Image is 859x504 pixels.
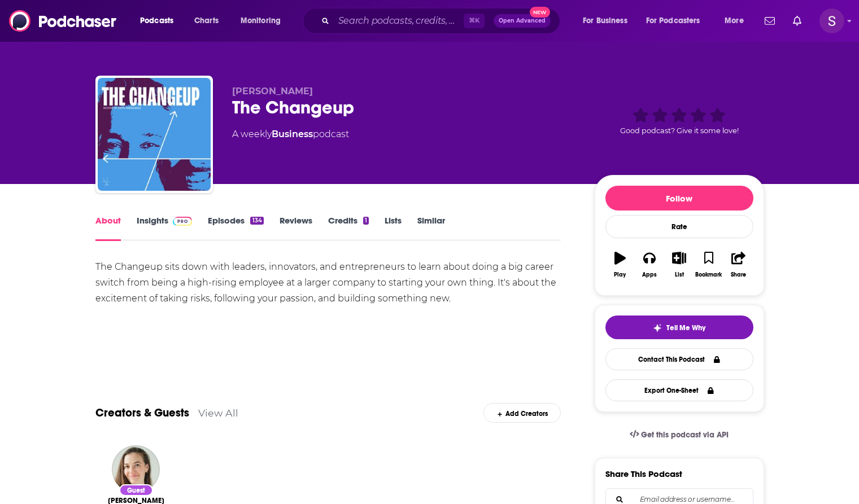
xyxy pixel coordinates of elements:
[119,484,153,496] div: Guest
[595,86,764,156] div: Good podcast? Give it some love!
[605,348,753,370] a: Contact This Podcast
[95,406,189,420] a: Creators & Guests
[723,244,753,285] button: Share
[280,215,312,241] a: Reviews
[605,468,682,479] h3: Share This Podcast
[132,12,188,30] button: open menu
[605,379,753,401] button: Export One-Sheet
[250,217,263,225] div: 134
[653,323,662,332] img: tell me why sparkle
[232,128,349,141] div: A weekly podcast
[819,8,844,33] img: User Profile
[334,12,464,30] input: Search podcasts, credits, & more...
[641,430,729,440] span: Get this podcast via API
[760,11,779,30] a: Show notifications dropdown
[198,407,238,419] a: View All
[675,271,684,278] div: List
[664,244,694,285] button: List
[605,215,753,238] div: Rate
[98,78,211,191] img: The Changeup
[313,8,571,34] div: Search podcasts, credits, & more...
[639,12,717,30] button: open menu
[483,403,561,423] div: Add Creators
[642,271,657,278] div: Apps
[583,13,627,29] span: For Business
[272,129,313,139] a: Business
[112,445,160,493] img: Shira Atkins
[137,215,193,241] a: InsightsPodchaser Pro
[233,12,295,30] button: open menu
[187,12,225,30] a: Charts
[464,14,485,28] span: ⌘ K
[173,217,193,226] img: Podchaser Pro
[95,215,121,241] a: About
[819,8,844,33] button: Show profile menu
[241,13,281,29] span: Monitoring
[605,315,753,339] button: tell me why sparkleTell Me Why
[717,12,758,30] button: open menu
[194,13,219,29] span: Charts
[140,13,173,29] span: Podcasts
[819,8,844,33] span: Logged in as SydneyJMauro
[614,271,626,278] div: Play
[620,126,739,135] span: Good podcast? Give it some love!
[788,11,806,30] a: Show notifications dropdown
[9,10,117,32] img: Podchaser - Follow, Share and Rate Podcasts
[605,186,753,211] button: Follow
[725,13,744,29] span: More
[605,244,635,285] button: Play
[666,323,705,332] span: Tell Me Why
[363,217,369,225] div: 1
[494,14,551,28] button: Open AdvancedNew
[499,18,546,24] span: Open Advanced
[694,244,723,285] button: Bookmark
[731,271,746,278] div: Share
[232,86,313,97] span: [PERSON_NAME]
[621,421,738,449] a: Get this podcast via API
[635,244,664,285] button: Apps
[328,215,369,241] a: Credits1
[385,215,402,241] a: Lists
[417,215,445,241] a: Similar
[530,7,550,17] span: New
[95,259,561,306] div: The Changeup sits down with leaders, innovators, and entrepreneurs to learn about doing a big car...
[646,13,700,29] span: For Podcasters
[208,215,263,241] a: Episodes134
[695,271,722,278] div: Bookmark
[575,12,642,30] button: open menu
